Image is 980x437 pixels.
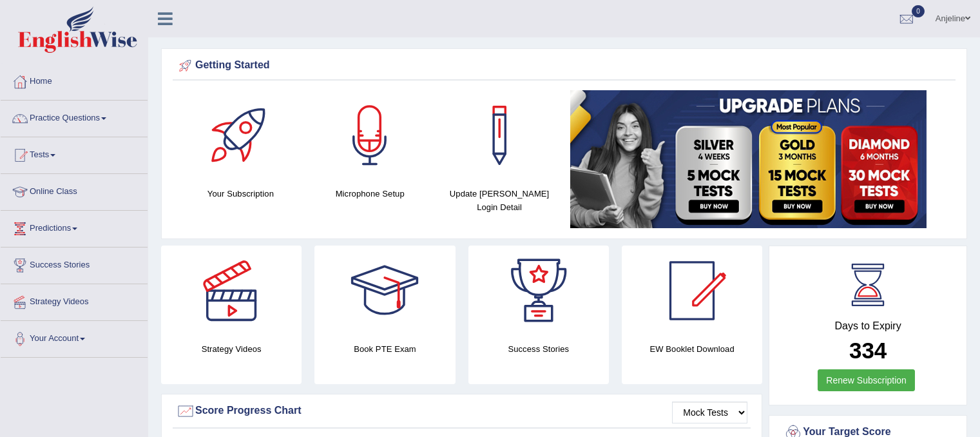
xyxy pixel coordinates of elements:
b: 334 [849,338,887,363]
div: Score Progress Chart [176,402,747,421]
h4: Days to Expiry [783,320,952,332]
a: Success Stories [1,248,148,280]
a: Home [1,64,148,96]
a: Strategy Videos [1,284,148,316]
span: 0 [912,5,925,17]
div: Getting Started [176,56,952,75]
h4: Book PTE Exam [314,342,455,356]
h4: Success Stories [468,342,609,356]
a: Your Account [1,321,148,353]
h4: Microphone Setup [312,187,428,200]
a: Practice Questions [1,101,148,133]
h4: Strategy Videos [161,342,302,356]
a: Renew Subscription [818,369,915,391]
h4: Your Subscription [182,187,299,200]
img: small5.jpg [570,90,927,228]
a: Tests [1,137,148,170]
h4: EW Booklet Download [622,342,762,356]
a: Predictions [1,211,148,243]
h4: Update [PERSON_NAME] Login Detail [441,187,558,214]
a: Online Class [1,174,148,206]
